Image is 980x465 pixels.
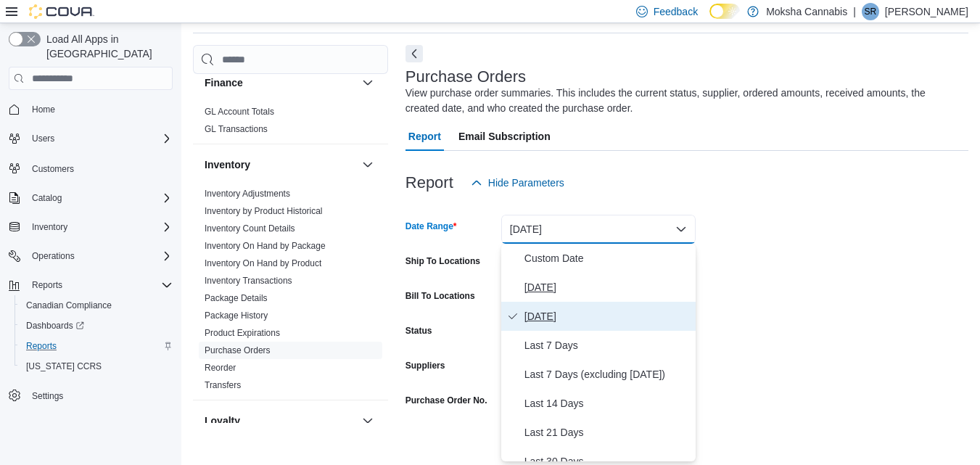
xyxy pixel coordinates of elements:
[32,279,62,291] span: Reports
[15,316,178,336] a: Dashboards
[3,157,178,178] button: Customers
[465,168,570,197] button: Hide Parameters
[205,413,356,428] button: Loyalty
[205,75,356,90] button: Finance
[29,4,94,19] img: Cova
[205,328,280,338] a: Product Expirations
[26,300,112,311] span: Canadian Compliance
[26,218,173,236] span: Inventory
[3,99,178,120] button: Home
[32,390,63,402] span: Settings
[20,358,107,375] a: [US_STATE] CCRS
[865,3,877,20] span: SR
[205,379,241,391] span: Transfers
[862,3,879,20] div: Saurav Rao
[26,100,173,118] span: Home
[205,189,290,199] a: Inventory Adjustments
[501,215,696,244] button: [DATE]
[3,246,178,266] button: Operations
[205,310,268,321] a: Package History
[205,241,326,251] a: Inventory On Hand by Package
[20,297,173,314] span: Canadian Compliance
[205,275,292,287] span: Inventory Transactions
[205,123,268,135] span: GL Transactions
[32,192,62,204] span: Catalog
[26,130,173,147] span: Users
[205,223,295,234] span: Inventory Count Details
[26,361,102,372] span: [US_STATE] CCRS
[20,337,173,355] span: Reports
[26,189,173,207] span: Catalog
[26,247,173,265] span: Operations
[26,189,67,207] button: Catalog
[193,185,388,400] div: Inventory
[193,103,388,144] div: Finance
[408,122,441,151] span: Report
[20,297,118,314] a: Canadian Compliance
[405,360,445,371] label: Suppliers
[205,413,240,428] h3: Loyalty
[26,130,60,147] button: Users
[20,337,62,355] a: Reports
[3,188,178,208] button: Catalog
[205,240,326,252] span: Inventory On Hand by Package
[405,68,526,86] h3: Purchase Orders
[524,279,690,296] span: [DATE]
[15,356,178,376] button: [US_STATE] CCRS
[205,345,271,356] span: Purchase Orders
[205,223,295,234] a: Inventory Count Details
[3,128,178,149] button: Users
[26,101,61,118] a: Home
[26,387,173,405] span: Settings
[32,250,75,262] span: Operations
[205,124,268,134] a: GL Transactions
[458,122,551,151] span: Email Subscription
[405,290,475,302] label: Bill To Locations
[405,174,453,192] h3: Report
[359,74,376,91] button: Finance
[26,159,173,177] span: Customers
[205,157,250,172] h3: Inventory
[405,45,423,62] button: Next
[524,308,690,325] span: [DATE]
[205,258,321,269] span: Inventory On Hand by Product
[26,387,69,405] a: Settings
[26,160,80,178] a: Customers
[405,395,487,406] label: Purchase Order No.
[41,32,173,61] span: Load All Apps in [GEOGRAPHIC_DATA]
[766,3,847,20] p: Moksha Cannabis
[524,337,690,354] span: Last 7 Days
[205,157,356,172] button: Inventory
[359,412,376,429] button: Loyalty
[524,366,690,383] span: Last 7 Days (excluding [DATE])
[205,292,268,304] span: Package Details
[709,4,740,19] input: Dark Mode
[32,221,67,233] span: Inventory
[885,3,968,20] p: [PERSON_NAME]
[3,385,178,406] button: Settings
[26,218,73,236] button: Inventory
[205,206,323,216] a: Inventory by Product Historical
[26,320,84,332] span: Dashboards
[32,104,55,115] span: Home
[26,340,57,352] span: Reports
[205,188,290,199] span: Inventory Adjustments
[205,258,321,268] a: Inventory On Hand by Product
[205,106,274,118] span: GL Account Totals
[32,163,74,175] span: Customers
[20,317,173,334] span: Dashboards
[205,276,292,286] a: Inventory Transactions
[26,276,68,294] button: Reports
[654,4,698,19] span: Feedback
[26,276,173,294] span: Reports
[405,86,961,116] div: View purchase order summaries. This includes the current status, supplier, ordered amounts, recei...
[205,310,268,321] span: Package History
[501,244,696,461] div: Select listbox
[405,325,432,337] label: Status
[15,295,178,316] button: Canadian Compliance
[15,336,178,356] button: Reports
[26,247,81,265] button: Operations
[205,380,241,390] a: Transfers
[205,75,243,90] h3: Finance
[205,363,236,373] a: Reorder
